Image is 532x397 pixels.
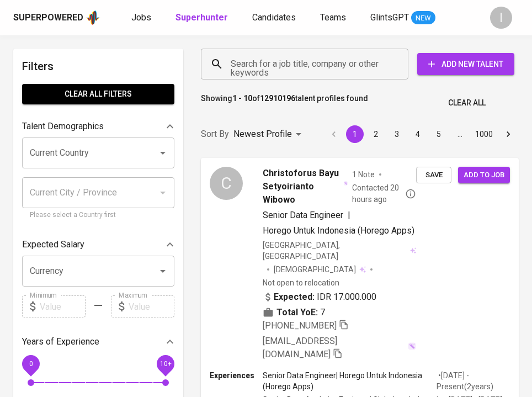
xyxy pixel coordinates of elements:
span: Senior Data Engineer [263,210,343,220]
p: Newest Profile [233,128,292,141]
span: [DEMOGRAPHIC_DATA] [274,264,358,275]
span: Clear All [448,96,486,110]
div: Newest Profile [233,124,305,145]
p: Experiences [210,370,263,381]
svg: By Batam recruiter [405,188,416,199]
span: | [348,209,350,222]
b: Expected: [274,290,315,304]
button: Clear All filters [22,84,174,104]
div: Years of Experience [22,331,174,353]
p: Please select a Country first [30,210,167,221]
p: • [DATE] - Present ( 2 years ) [437,370,510,392]
button: Go to page 4 [409,125,427,143]
span: [PHONE_NUMBER] [263,320,337,331]
span: Add New Talent [426,57,506,71]
div: Superpowered [13,12,83,24]
div: Expected Salary [22,234,174,256]
span: [EMAIL_ADDRESS][DOMAIN_NAME] [263,336,337,359]
span: 1 Note [352,169,375,180]
span: Jobs [131,12,151,23]
img: magic_wand.svg [408,342,416,351]
input: Value [40,295,86,317]
span: Teams [320,12,346,23]
nav: pagination navigation [323,125,519,143]
button: Save [416,167,451,184]
p: Years of Experience [22,335,99,348]
p: Showing of talent profiles found [201,93,368,113]
span: Candidates [252,12,296,23]
span: 7 [320,306,325,319]
p: Senior Data Engineer | Horego Untuk Indonesia (Horego Apps) [263,370,437,392]
button: page 1 [346,125,364,143]
span: GlintsGPT [370,12,409,23]
div: Talent Demographics [22,115,174,137]
a: GlintsGPT NEW [370,11,435,25]
button: Add New Talent [417,53,514,75]
a: Candidates [252,11,298,25]
p: Sort By [201,128,229,141]
button: Open [155,263,171,279]
button: Clear All [444,93,490,113]
b: 1 - 10 [232,94,252,103]
span: Horego Untuk Indonesia (Horego Apps) [263,225,414,236]
button: Add to job [458,167,510,184]
a: Superhunter [175,11,230,25]
button: Go to page 1000 [472,125,496,143]
a: Teams [320,11,348,25]
span: Clear All filters [31,87,166,101]
span: Save [422,169,446,182]
h6: Filters [22,57,174,75]
a: Superpoweredapp logo [13,9,100,26]
span: 0 [29,360,33,368]
div: [GEOGRAPHIC_DATA], [GEOGRAPHIC_DATA] [263,240,416,262]
img: app logo [86,9,100,26]
button: Go to page 3 [388,125,406,143]
a: Jobs [131,11,153,25]
img: magic_wand.svg [344,181,348,186]
div: C [210,167,243,200]
b: Total YoE: [276,306,318,319]
p: Not open to relocation [263,277,339,288]
button: Go to page 5 [430,125,448,143]
span: Contacted 20 hours ago [352,182,416,204]
button: Open [155,145,171,161]
div: … [451,129,469,140]
b: 12910196 [260,94,295,103]
p: Expected Salary [22,238,84,251]
button: Go to page 2 [367,125,385,143]
div: IDR 17.000.000 [263,290,376,304]
span: Christoforus Bayu Setyoirianto Wibowo [263,167,343,207]
input: Value [129,295,174,317]
div: I [490,7,512,29]
button: Go to next page [499,125,517,143]
span: 10+ [159,360,171,368]
span: Add to job [464,169,504,182]
p: Talent Demographics [22,120,104,133]
span: NEW [411,13,435,24]
b: Superhunter [175,12,228,23]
